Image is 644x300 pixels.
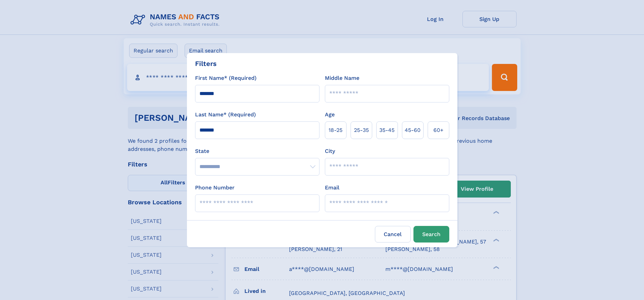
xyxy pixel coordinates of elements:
[413,226,449,243] button: Search
[325,184,339,192] label: Email
[325,111,335,119] label: Age
[195,74,257,82] label: First Name* (Required)
[325,74,359,82] label: Middle Name
[195,147,319,155] label: State
[375,226,411,243] label: Cancel
[329,126,342,134] span: 18‑25
[195,184,235,192] label: Phone Number
[195,59,217,69] div: Filters
[433,126,444,134] span: 60+
[325,147,335,155] label: City
[405,126,421,134] span: 45‑60
[379,126,395,134] span: 35‑45
[195,111,256,119] label: Last Name* (Required)
[354,126,369,134] span: 25‑35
